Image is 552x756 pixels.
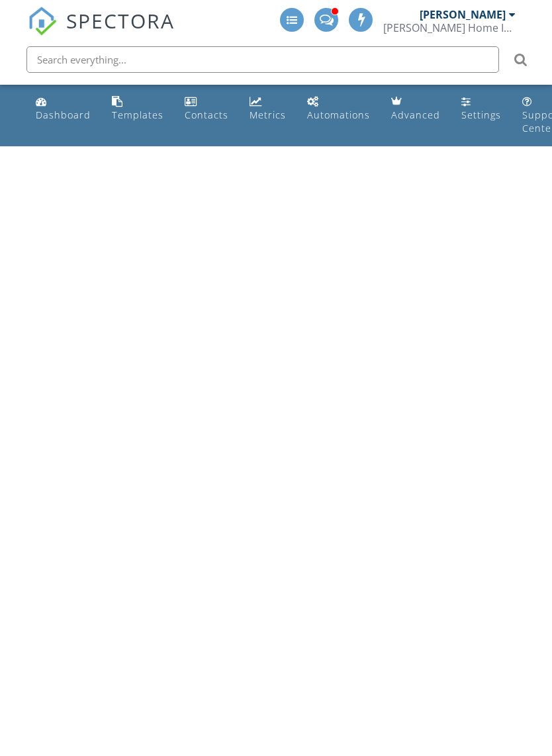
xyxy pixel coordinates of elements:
[383,21,516,34] div: Knox Home Inspections
[107,90,169,128] a: Templates
[456,90,506,128] a: Settings
[30,90,96,128] a: Dashboard
[244,90,291,128] a: Metrics
[28,18,175,46] a: SPECTORA
[36,109,91,121] div: Dashboard
[302,90,375,128] a: Automations (Advanced)
[112,109,163,121] div: Templates
[461,109,501,121] div: Settings
[26,46,499,73] input: Search everything...
[307,109,370,121] div: Automations
[179,90,234,128] a: Contacts
[250,109,286,121] div: Metrics
[28,7,57,36] img: The Best Home Inspection Software - Spectora
[386,90,445,128] a: Advanced
[185,109,228,121] div: Contacts
[391,109,440,121] div: Advanced
[420,8,506,21] div: [PERSON_NAME]
[66,7,175,34] span: SPECTORA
